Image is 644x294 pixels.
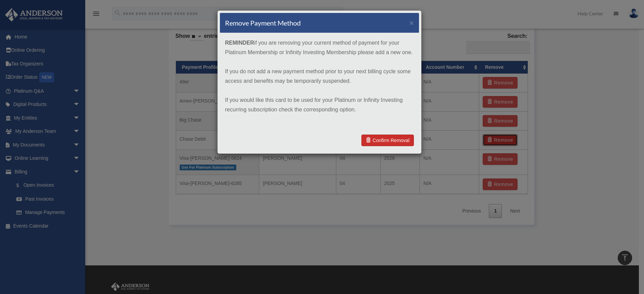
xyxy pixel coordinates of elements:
h4: Remove Payment Method [225,18,301,28]
a: Confirm Removal [361,135,414,146]
button: × [409,19,414,26]
p: If you do not add a new payment method prior to your next billing cycle some access and benefits ... [225,67,414,86]
p: If you would like this card to be used for your Platinum or Infinity Investing recurring subscrip... [225,95,414,114]
strong: REMINDER [225,40,254,46]
div: if you are removing your current method of payment for your Platinum Membership or Infinity Inves... [220,33,419,129]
